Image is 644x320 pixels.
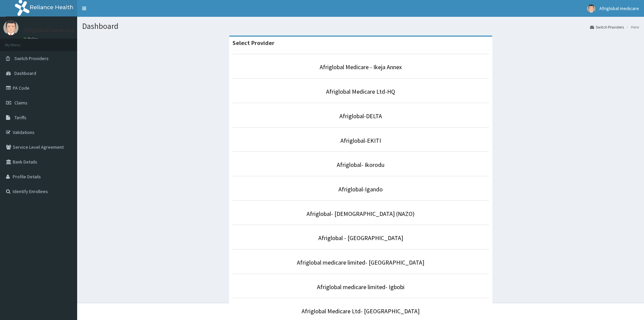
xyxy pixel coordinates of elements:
[625,24,639,30] li: Here
[14,100,28,106] span: Claims
[337,161,384,169] a: Afriglobal- Ikorodu
[14,115,26,121] span: Tariffs
[339,112,382,120] a: Afriglobal-DELTA
[82,22,639,31] h1: Dashboard
[14,55,49,61] span: Switch Providers
[340,137,381,144] a: Afriglobal-EKITI
[23,37,40,41] a: Online
[590,24,624,30] a: Switch Providers
[320,63,402,71] a: Afriglobal Medicare - Ikeja Annex
[326,88,395,95] a: Afriglobal Medicare Ltd-HQ
[297,259,424,266] a: Afriglobal medicare limited- [GEOGRAPHIC_DATA]
[307,210,415,218] a: Afriglobal- [DEMOGRAPHIC_DATA] (NAZO)
[318,234,403,242] a: Afriglobal - [GEOGRAPHIC_DATA]
[599,5,639,11] span: Afriglobal medicare
[587,4,595,13] img: User Image
[14,70,36,76] span: Dashboard
[302,307,420,315] a: Afriglobal Medicare Ltd- [GEOGRAPHIC_DATA]
[3,20,18,35] img: User Image
[317,283,405,291] a: Afriglobal medicare limited- Igbobi
[338,185,383,193] a: Afriglobal-Igando
[23,27,74,33] p: Afriglobal medicare
[232,39,274,47] strong: Select Provider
